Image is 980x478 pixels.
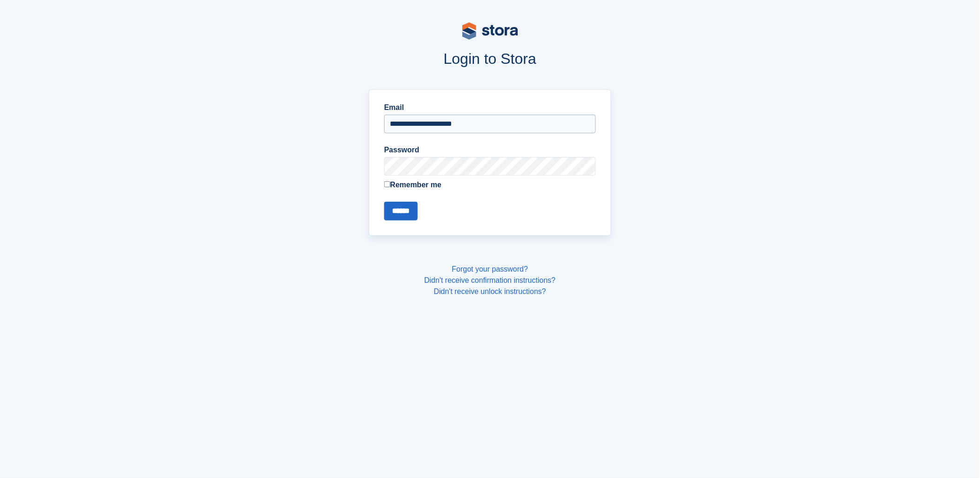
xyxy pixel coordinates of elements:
label: Remember me [384,179,596,191]
label: Email [384,102,596,113]
h1: Login to Stora [192,50,789,67]
a: Didn't receive unlock instructions? [434,287,546,295]
label: Password [384,144,596,156]
a: Didn't receive confirmation instructions? [424,276,555,284]
input: Remember me [384,181,390,187]
img: stora-logo-53a41332b3708ae10de48c4981b4e9114cc0af31d8433b30ea865607fb682f29.svg [462,22,518,40]
a: Forgot your password? [452,265,528,273]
